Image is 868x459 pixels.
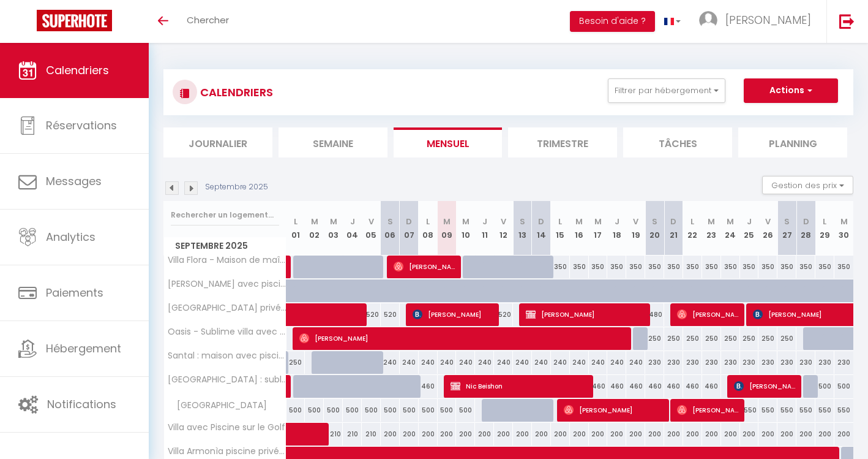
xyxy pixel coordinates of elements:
[683,327,702,350] div: 250
[299,327,628,350] span: [PERSON_NAME]
[443,216,451,227] abbr: M
[438,423,457,446] div: 200
[419,375,438,398] div: 460
[608,78,725,103] button: Filtrer par hébergement
[683,375,702,398] div: 460
[683,351,702,374] div: 230
[394,255,457,278] span: [PERSON_NAME] wants
[607,423,626,446] div: 200
[343,399,362,422] div: 500
[740,327,759,350] div: 250
[482,216,487,227] abbr: J
[796,423,815,446] div: 200
[369,216,374,227] abbr: V
[324,201,343,256] th: 03
[475,201,494,256] th: 11
[721,256,740,278] div: 350
[311,216,318,227] abbr: M
[834,201,853,256] th: 30
[664,423,683,446] div: 200
[305,201,324,256] th: 02
[747,216,752,227] abbr: J
[456,423,475,446] div: 200
[607,256,626,278] div: 350
[419,351,438,374] div: 240
[633,216,638,227] abbr: V
[664,375,683,398] div: 460
[166,256,288,265] span: Villa Flora - Maison de maître avec piscine
[394,127,503,157] li: Mensuel
[381,423,400,446] div: 200
[413,303,495,326] span: [PERSON_NAME]
[626,351,645,374] div: 240
[37,10,112,31] img: Super Booking
[400,423,419,446] div: 200
[777,423,796,446] div: 200
[721,423,740,446] div: 200
[702,423,721,446] div: 200
[494,303,513,326] div: 520
[551,201,570,256] th: 15
[796,399,815,422] div: 550
[166,279,288,289] span: [PERSON_NAME] avec piscine privée et vue dégagée
[526,303,646,326] span: [PERSON_NAME]
[197,78,273,106] h3: CALENDRIERS
[796,351,815,374] div: 230
[501,216,506,227] abbr: V
[419,423,438,446] div: 200
[626,375,645,398] div: 460
[164,237,286,255] span: Septembre 2025
[462,216,470,227] abbr: M
[205,181,268,193] p: Septembre 2025
[508,127,617,157] li: Trimestre
[46,118,117,133] span: Réservations
[645,201,664,256] th: 20
[683,423,702,446] div: 200
[815,399,834,422] div: 550
[645,303,664,326] div: 480
[166,447,288,456] span: Villa Armonìa piscine privée sur le golf de [GEOGRAPHIC_DATA]
[796,256,815,278] div: 350
[839,13,855,29] img: logout
[570,201,589,256] th: 16
[815,256,834,278] div: 350
[305,399,324,422] div: 500
[166,327,288,336] span: Oasis - Sublime villa avec piscine privée
[758,201,777,256] th: 26
[381,201,400,256] th: 06
[419,399,438,422] div: 500
[187,13,229,26] span: Chercher
[381,351,400,374] div: 240
[758,327,777,350] div: 250
[626,423,645,446] div: 200
[532,351,551,374] div: 240
[324,399,343,422] div: 500
[400,351,419,374] div: 240
[570,351,589,374] div: 240
[589,351,608,374] div: 240
[564,398,665,422] span: [PERSON_NAME]
[834,399,853,422] div: 550
[475,423,494,446] div: 200
[758,423,777,446] div: 200
[815,351,834,374] div: 230
[558,216,562,227] abbr: L
[765,216,771,227] abbr: V
[834,375,853,398] div: 500
[46,285,103,300] span: Paiements
[740,423,759,446] div: 200
[166,423,285,432] span: Villa avec Piscine sur le Golf
[330,216,337,227] abbr: M
[784,216,790,227] abbr: S
[494,423,513,446] div: 200
[645,256,664,278] div: 350
[594,216,602,227] abbr: M
[538,216,544,227] abbr: D
[438,201,457,256] th: 09
[513,351,532,374] div: 240
[456,201,475,256] th: 10
[840,216,848,227] abbr: M
[520,216,525,227] abbr: S
[362,399,381,422] div: 500
[166,303,288,313] span: [GEOGRAPHIC_DATA] privée, vue sur le lagon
